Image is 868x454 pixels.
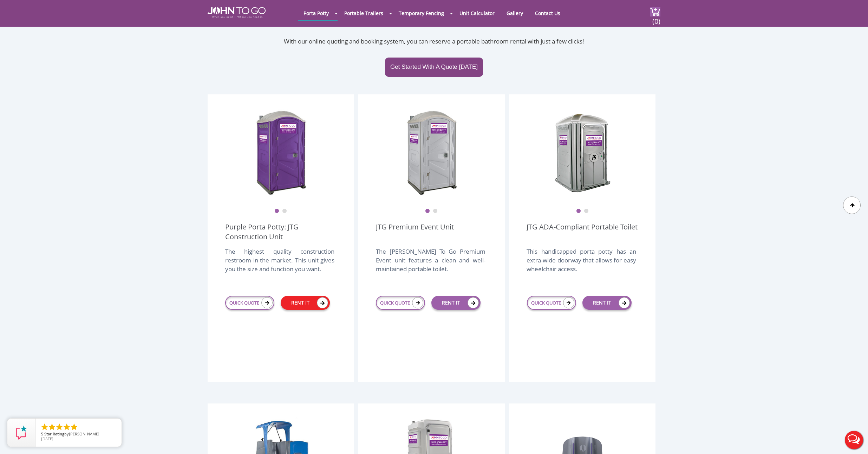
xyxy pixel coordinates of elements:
span: 5 [41,431,43,436]
a: Temporary Fencing [393,6,449,20]
a: JTG Premium Event Unit [376,222,454,242]
button: 1 of 2 [274,209,279,214]
a: Contact Us [530,6,566,20]
span: Star Rating [44,431,64,436]
a: RENT IT [281,296,330,310]
div: The [PERSON_NAME] To Go Premium Event unit features a clean and well-maintained portable toilet. [376,247,485,281]
img: cart a [650,7,660,16]
a: RENT IT [582,296,632,310]
button: Live Chat [840,426,868,454]
button: 2 of 2 [584,209,589,214]
li:  [70,423,78,431]
button: 1 of 2 [425,209,430,214]
img: ADA Handicapped Accessible Unit [554,108,611,196]
a: Purple Porta Potty: JTG Construction Unit [225,222,336,242]
li:  [63,423,71,431]
a: Get Started With A Quote [DATE] [385,58,483,76]
li:  [40,423,49,431]
a: Portable Trailers [339,6,389,20]
span: [DATE] [41,436,53,441]
button: 1 of 2 [576,209,581,214]
button: 2 of 2 [282,209,287,214]
div: This handicapped porta potty has an extra-wide doorway that allows for easy wheelchair access. [527,247,636,281]
span: by [41,432,116,437]
a: QUICK QUOTE [376,296,425,310]
span: (0) [652,11,660,26]
p: With our online quoting and booking system, you can reserve a portable bathroom rental with just ... [208,37,660,46]
a: QUICK QUOTE [527,296,576,310]
span: [PERSON_NAME] [69,431,99,436]
img: JOHN to go [208,7,266,18]
a: Gallery [501,6,528,20]
a: Porta Potty [298,6,334,20]
a: QUICK QUOTE [225,296,274,310]
li:  [55,423,64,431]
div: The highest quality construction restroom in the market. This unit gives you the size and functio... [225,247,334,281]
a: RENT IT [431,296,481,310]
li:  [48,423,56,431]
img: Review Rating [14,426,28,440]
a: JTG ADA-Compliant Portable Toilet [527,222,638,242]
a: Unit Calculator [454,6,500,20]
button: 2 of 2 [433,209,438,214]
